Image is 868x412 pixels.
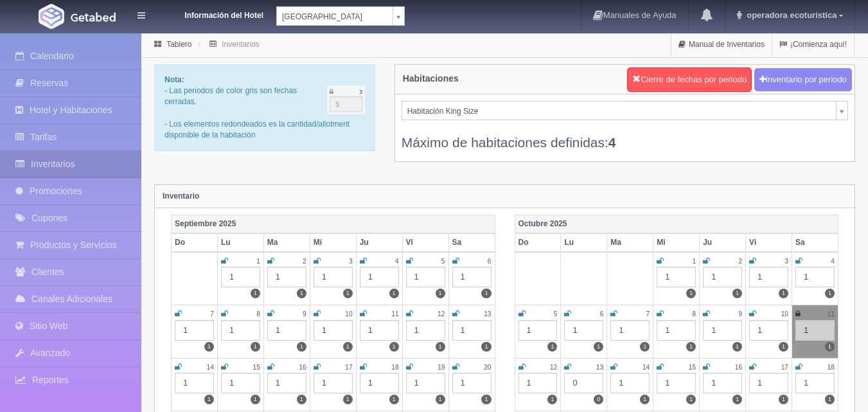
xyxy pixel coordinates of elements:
small: 2 [738,258,742,265]
small: 3 [784,258,788,265]
div: 1 [221,267,260,287]
div: 1 [795,320,835,341]
label: 1 [343,289,353,298]
div: 1 [267,320,306,341]
a: [GEOGRAPHIC_DATA] [276,6,405,26]
small: 17 [781,364,788,371]
label: 1 [297,395,306,404]
div: 1 [610,373,650,393]
th: Do [515,233,561,252]
small: 4 [395,258,399,265]
th: Lu [561,233,607,252]
label: 1 [436,289,445,298]
div: 0 [564,373,603,393]
label: 1 [825,395,835,404]
th: Do [172,233,218,252]
div: 1 [518,320,558,341]
small: 16 [735,364,742,371]
label: 1 [297,342,306,352]
small: 15 [253,364,260,371]
div: 1 [749,373,788,393]
small: 20 [484,364,491,371]
label: 1 [547,395,557,404]
a: Habitación King Size [402,101,848,120]
div: 1 [406,373,445,393]
div: 1 [314,267,353,287]
small: 10 [781,310,788,318]
div: 1 [360,373,399,393]
small: 12 [438,310,445,318]
small: 11 [828,310,835,318]
div: 1 [267,373,306,393]
label: 1 [481,342,491,352]
th: Vi [746,233,792,252]
div: 1 [175,320,214,341]
th: Sa [792,233,838,252]
div: 1 [564,320,603,341]
label: 1 [251,342,260,352]
div: 1 [267,267,306,287]
label: 1 [779,342,788,352]
div: 1 [314,320,353,341]
div: Máximo de habitaciones definidas: [402,120,848,152]
small: 4 [831,258,835,265]
label: 1 [481,395,491,404]
small: 10 [345,310,352,318]
small: 5 [441,258,445,265]
small: 1 [256,258,260,265]
small: 16 [299,364,306,371]
div: 1 [314,373,353,393]
small: 8 [693,310,696,318]
small: 11 [391,310,398,318]
div: 1 [406,267,445,287]
div: 1 [795,373,835,393]
label: 1 [343,395,353,404]
a: Tablero [166,40,191,49]
label: 1 [251,395,260,404]
small: 6 [600,310,604,318]
label: 1 [640,395,650,404]
a: ¡Comienza aquí! [772,32,854,57]
div: 1 [610,320,650,341]
small: 7 [646,310,650,318]
div: 1 [452,373,492,393]
div: 1 [360,267,399,287]
label: 1 [594,342,603,352]
div: 1 [518,373,558,393]
label: 1 [686,395,696,404]
div: 1 [657,320,696,341]
a: Manual de Inventarios [671,32,772,57]
small: 1 [693,258,696,265]
span: operadora ecoturistica [743,10,837,20]
th: Octubre 2025 [515,215,838,233]
b: Nota: [164,75,184,84]
label: 1 [204,395,214,404]
th: Septiembre 2025 [172,215,495,233]
small: 8 [256,310,260,318]
th: Ju [700,233,746,252]
small: 7 [210,310,214,318]
label: 1 [686,289,696,298]
th: Ju [356,233,402,252]
button: Inventario por periodo [754,68,852,92]
button: Cierre de fechas por periodo [627,67,752,92]
small: 13 [484,310,491,318]
small: 14 [642,364,650,371]
div: 1 [360,320,399,341]
div: 1 [749,267,788,287]
img: cutoff.png [327,85,365,114]
label: 1 [389,395,399,404]
div: 1 [657,267,696,287]
label: 1 [389,289,399,298]
small: 6 [488,258,492,265]
th: Vi [402,233,448,252]
label: 1 [732,289,742,298]
label: 1 [251,289,260,298]
th: Mi [310,233,356,252]
h4: Habitaciones [403,74,459,84]
div: 1 [452,267,492,287]
img: Getabed [71,12,116,22]
small: 17 [345,364,352,371]
div: 1 [749,320,788,341]
div: 1 [406,320,445,341]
